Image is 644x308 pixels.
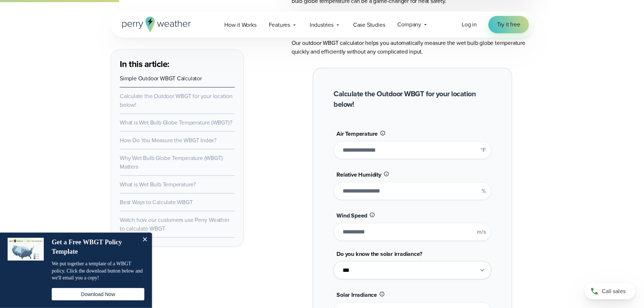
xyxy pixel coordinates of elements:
[497,20,520,29] span: Try it free
[218,17,263,32] a: How it Works
[336,130,378,138] span: Air Temperature
[120,74,202,83] a: Simple Outdoor WBGT Calculator
[52,238,137,256] h4: Get a Free WBGT Policy Template
[120,118,232,127] a: What is Wet Bulb Globe Temperature (WBGT)?
[462,20,477,29] a: Log in
[120,136,216,144] a: How Do You Measure the WBGT Index?
[310,21,334,29] span: Industries
[336,291,377,299] span: Solar Irradiance
[137,233,152,247] button: Close
[334,89,491,110] h2: Calculate the Outdoor WBGT for your location below!
[336,170,381,179] span: Relative Humidity
[269,21,290,29] span: Features
[120,216,229,233] a: Watch how our customers use Perry Weather to calculate WBGT
[8,238,44,261] img: dialog featured image
[120,154,223,171] a: Why Wet Bulb Globe Temperature (WBGT) Matters
[353,21,385,29] span: Case Studies
[336,211,367,220] span: Wind Speed
[488,16,529,33] a: Try it free
[52,260,144,282] p: We put together a template of a WBGT policy. Click the download button below and we'll email you ...
[602,287,626,296] span: Call sales
[224,21,257,29] span: How it Works
[292,39,533,56] p: Our outdoor WBGT calculator helps you automatically measure the wet bulb globe temperature quickl...
[347,17,391,32] a: Case Studies
[120,92,233,109] a: Calculate the Outdoor WBGT for your location below!
[585,283,635,299] a: Call sales
[120,180,196,189] a: What is Wet Bulb Temperature?
[120,58,235,70] h3: In this article:
[120,198,193,206] a: Best Ways to Calculate WBGT
[52,288,144,300] button: Download Now
[398,20,421,29] span: Company
[336,250,422,258] span: Do you know the solar irradiance?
